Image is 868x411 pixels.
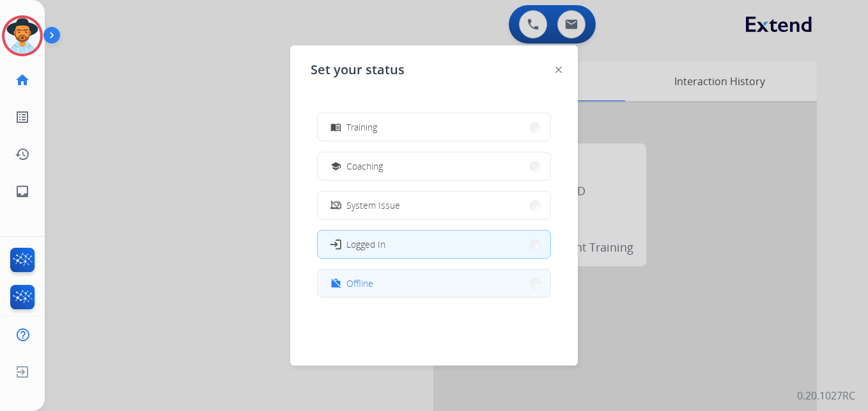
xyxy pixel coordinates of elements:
mat-icon: history [15,147,30,162]
button: Offline [318,270,550,297]
span: Set your status [311,61,405,79]
mat-icon: login [329,238,342,250]
mat-icon: phonelink_off [330,200,341,211]
mat-icon: work_off [330,278,341,289]
img: close-button [555,67,562,73]
button: Logged In [318,230,550,258]
span: Coaching [346,159,383,173]
mat-icon: list_alt [15,109,30,125]
mat-icon: menu_book [330,122,341,133]
mat-icon: school [330,161,341,172]
span: Logged In [346,238,385,251]
mat-icon: inbox [15,184,30,199]
button: System Issue [318,191,550,219]
img: avatar [4,18,40,54]
button: Training [318,113,550,141]
button: Coaching [318,152,550,180]
span: Offline [346,277,373,290]
span: Training [346,120,377,134]
p: 0.20.1027RC [797,388,855,403]
mat-icon: home [15,72,30,88]
span: System Issue [346,198,400,212]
